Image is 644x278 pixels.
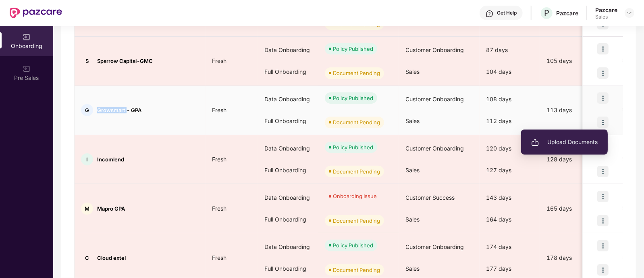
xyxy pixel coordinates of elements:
div: 113 days [540,106,609,115]
img: svg+xml;base64,PHN2ZyB3aWR0aD0iMjAiIGhlaWdodD0iMjAiIHZpZXdCb3g9IjAgMCAyMCAyMCIgZmlsbD0ibm9uZSIgeG... [23,33,31,41]
img: icon [597,215,609,226]
div: 120 days [480,138,540,159]
img: icon [597,191,609,202]
span: P [544,8,549,18]
div: 165 days [540,204,609,213]
div: 178 days [540,253,609,262]
div: Sales [595,14,617,20]
span: Sales [405,167,420,173]
div: Document Pending [333,69,380,77]
div: Document Pending [333,167,380,176]
div: G [81,104,93,116]
span: Mapro GPA [97,205,125,212]
div: 87 days [480,39,540,61]
div: M [81,203,93,215]
span: Sales [405,265,420,272]
span: Fresh [206,57,233,64]
div: Policy Published [333,45,373,53]
div: Document Pending [333,266,380,274]
div: Policy Published [333,94,373,102]
img: svg+xml;base64,PHN2ZyB3aWR0aD0iMjAiIGhlaWdodD0iMjAiIHZpZXdCb3g9IjAgMCAyMCAyMCIgZmlsbD0ibm9uZSIgeG... [531,138,539,146]
div: 105 days [540,56,609,65]
span: Fresh [206,156,233,163]
div: Get Help [497,10,517,16]
span: Sales [405,68,420,75]
img: icon [597,43,609,54]
span: Customer Success [405,194,455,201]
span: Customer Onboarding [405,46,464,53]
div: Data Onboarding [258,88,318,110]
span: Sparrow Capital-GMC [97,58,153,64]
div: Policy Published [333,143,373,151]
div: Data Onboarding [258,138,318,159]
div: C [81,252,93,264]
div: 127 days [480,159,540,181]
div: 112 days [480,110,540,132]
div: Data Onboarding [258,39,318,61]
img: icon [597,67,609,79]
div: Full Onboarding [258,110,318,132]
span: Customer Onboarding [405,145,464,152]
span: Sales [405,117,420,124]
div: 164 days [480,209,540,230]
div: Full Onboarding [258,159,318,181]
div: S [81,55,93,67]
div: Data Onboarding [258,236,318,258]
span: Customer Onboarding [405,96,464,102]
div: Pazcare [595,6,617,14]
img: svg+xml;base64,PHN2ZyBpZD0iSGVscC0zMngzMiIgeG1sbnM9Imh0dHA6Ly93d3cudzMub3JnLzIwMDAvc3ZnIiB3aWR0aD... [486,10,494,18]
img: icon [597,264,609,276]
span: Fresh [206,205,233,212]
span: Customer Onboarding [405,243,464,250]
div: Full Onboarding [258,209,318,230]
div: 143 days [480,187,540,209]
div: Onboarding Issue [333,192,377,200]
div: Document Pending [333,217,380,225]
span: Cloud extel [97,255,126,261]
div: Document Pending [333,118,380,126]
div: I [81,153,93,165]
img: icon [597,92,609,104]
div: Pazcare [556,9,578,17]
div: Data Onboarding [258,187,318,209]
div: 104 days [480,61,540,83]
span: Upload Documents [531,138,598,146]
div: Policy Published [333,241,373,249]
div: 108 days [480,88,540,110]
span: Growsmart - GPA [97,107,141,113]
img: icon [597,166,609,177]
img: icon [597,240,609,251]
span: Incomlend [97,156,124,163]
img: icon [597,117,609,128]
span: Fresh [206,107,233,113]
img: svg+xml;base64,PHN2ZyB3aWR0aD0iMjAiIGhlaWdodD0iMjAiIHZpZXdCb3g9IjAgMCAyMCAyMCIgZmlsbD0ibm9uZSIgeG... [23,65,31,73]
img: svg+xml;base64,PHN2ZyBpZD0iRHJvcGRvd24tMzJ4MzIiIHhtbG5zPSJodHRwOi8vd3d3LnczLm9yZy8yMDAwL3N2ZyIgd2... [626,10,633,16]
div: 174 days [480,236,540,258]
div: Full Onboarding [258,61,318,83]
span: Sales [405,216,420,223]
img: New Pazcare Logo [10,8,62,18]
span: Fresh [206,254,233,261]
